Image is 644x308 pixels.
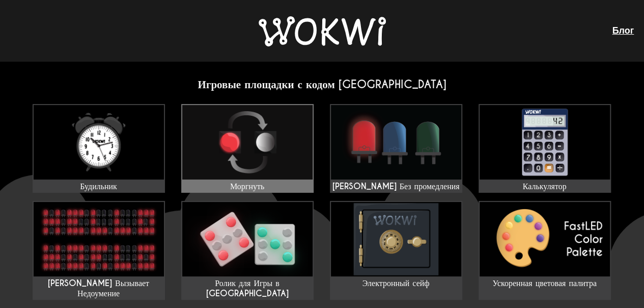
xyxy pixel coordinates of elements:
[331,105,461,179] img: Мигайте Без промедления
[259,16,386,46] img: Вокви
[206,278,289,299] ya-tr-span: Ролик для Игры в [GEOGRAPHIC_DATA]
[181,104,314,193] a: Моргнуть
[80,181,117,192] ya-tr-span: Будильник
[479,201,611,300] a: Ускоренная цветовая палитра
[332,181,460,192] ya-tr-span: [PERSON_NAME] Без промедления
[33,104,165,193] a: Будильник
[230,181,264,192] ya-tr-span: Моргнуть
[480,202,610,276] img: Ускоренная цветовая палитра
[34,105,164,179] img: Будильник
[362,278,430,289] ya-tr-span: Электронный сейф
[492,278,597,289] ya-tr-span: Ускоренная цветовая палитра
[198,78,446,91] ya-tr-span: Игровые площадки с кодом [GEOGRAPHIC_DATA]
[48,278,149,299] ya-tr-span: [PERSON_NAME] Вызывает Недоумение
[34,202,164,276] img: Чарли Вызывает Недоумение
[330,104,462,193] a: [PERSON_NAME] Без промедления
[182,105,313,179] img: Моргнуть
[33,201,165,300] a: [PERSON_NAME] Вызывает Недоумение
[330,201,462,300] a: Электронный сейф
[612,25,634,36] a: Блог
[331,202,461,276] img: Электронный сейф
[480,105,610,179] img: Калькулятор
[181,201,314,300] a: Ролик для Игры в [GEOGRAPHIC_DATA]
[479,104,611,193] a: Калькулятор
[523,181,567,192] ya-tr-span: Калькулятор
[182,202,313,276] img: Ролик для Игры в Кости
